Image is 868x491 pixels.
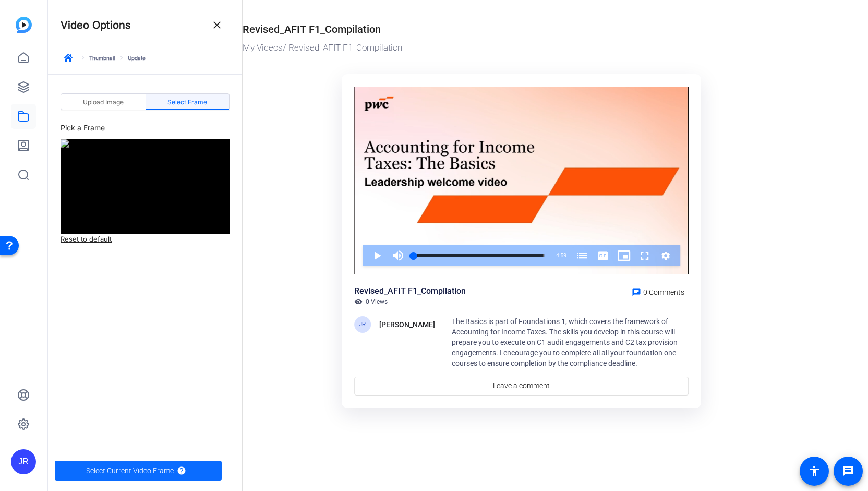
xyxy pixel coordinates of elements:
[61,234,112,245] a: Reset to default
[572,245,593,266] button: Chapters
[808,465,821,477] mat-icon: accessibility
[414,254,544,257] div: Progress Bar
[243,21,381,37] div: Revised_AFIT F1_Compilation
[354,285,466,297] div: Revised_AFIT F1_Compilation
[83,99,124,105] span: Upload Image
[452,317,678,367] span: The Basics is part of Foundations 1, which covers the framework of Accounting for Income Taxes. T...
[354,297,363,306] mat-icon: visibility
[366,297,388,306] span: 0 Views
[79,54,87,62] mat-icon: keyboard_arrow_right
[243,41,795,55] div: / Revised_AFIT F1_Compilation
[61,122,230,139] div: Pick a Frame
[354,377,689,396] a: Leave a comment
[493,380,550,391] span: Leave a comment
[86,461,174,481] span: Select Current Video Frame
[243,42,283,53] a: My Videos
[613,245,634,266] button: Picture-in-Picture
[167,99,207,105] span: Select Frame
[379,318,435,331] div: [PERSON_NAME]
[632,288,641,297] mat-icon: chat
[177,466,186,475] mat-icon: Slug Information icon
[55,461,222,481] button: Slug Information iconSelect Current Video Frame
[643,288,684,296] span: 0 Comments
[842,465,854,477] mat-icon: message
[556,253,566,258] span: 4:59
[634,245,655,266] button: Fullscreen
[16,17,32,33] img: blue-gradient.svg
[61,139,230,234] img: Current Thumbnail
[367,245,388,266] button: Play
[354,316,371,333] div: JR
[211,19,223,31] mat-icon: close
[388,245,408,266] button: Mute
[79,54,115,62] a: Thumbnail
[554,253,556,258] span: -
[11,449,36,474] div: JR
[628,285,689,297] a: 0 Comments
[593,245,613,266] button: Captions
[61,19,131,31] h4: Video Options
[354,87,689,274] div: Video Player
